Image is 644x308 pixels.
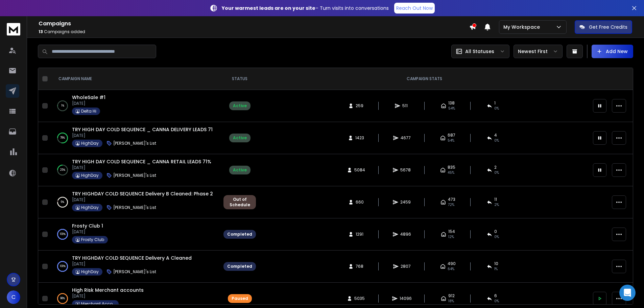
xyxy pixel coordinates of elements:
[81,109,96,114] p: Delta Hi
[39,20,469,28] h1: Campaigns
[448,266,454,272] span: 64 %
[7,290,20,304] button: C
[232,296,248,301] div: Paused
[494,202,499,208] span: 2 %
[81,141,99,146] p: HighDay
[448,197,455,202] span: 473
[448,229,455,234] span: 154
[354,296,365,301] span: 5035
[219,68,260,90] th: STATUS
[401,264,411,269] span: 2807
[592,45,633,58] button: Add New
[60,135,65,141] p: 78 %
[589,24,627,30] p: Get Free Credits
[113,269,156,275] p: [PERSON_NAME]'s List
[50,251,219,283] td: 100%TRY HIGHDAY COLD SEQUENCE Delivery A Cleaned[DATE]HighDay[PERSON_NAME]'s List
[233,167,247,173] div: Active
[354,167,365,173] span: 5084
[400,199,411,205] span: 2459
[494,229,497,234] span: 0
[72,197,213,203] p: [DATE]
[448,299,454,304] span: 18 %
[494,234,499,240] span: 0 %
[619,285,636,301] div: Open Intercom Messenger
[396,5,433,11] p: Reach Out Now
[401,135,411,141] span: 4677
[355,135,364,141] span: 1423
[448,165,455,170] span: 835
[448,293,455,299] span: 912
[113,173,156,178] p: [PERSON_NAME]'s List
[72,94,105,101] span: WholeSale #1
[81,269,99,275] p: HighDay
[448,170,454,175] span: 45 %
[356,264,363,269] span: 768
[494,266,498,272] span: 1 %
[233,103,247,109] div: Active
[260,68,589,90] th: CAMPAIGN STATS
[494,106,499,111] span: 0 %
[72,101,105,106] p: [DATE]
[494,133,497,138] span: 4
[113,205,156,210] p: [PERSON_NAME]'s List
[448,106,455,111] span: 54 %
[227,232,252,237] div: Completed
[81,205,99,210] p: HighDay
[60,263,66,270] p: 100 %
[400,296,412,301] span: 14096
[400,232,411,237] span: 4896
[465,48,494,55] p: All Statuses
[72,126,240,133] a: TRY HIGH DAY COLD SEQUENCE _ CANNA DELIVERY LEADS 71% Win Back
[503,24,543,30] p: My Workspace
[494,197,497,202] span: 11
[494,165,497,170] span: 2
[60,295,65,302] p: 98 %
[50,218,219,251] td: 100%Frosty Club 1[DATE]Frosty Club
[514,45,563,58] button: Newest First
[50,122,219,154] td: 78%TRY HIGH DAY COLD SEQUENCE _ CANNA DELIVERY LEADS 71% Win Back[DATE]HighDay[PERSON_NAME]'s List
[72,158,235,165] a: TRY HIGH DAY COLD SEQUENCE _ CANNA RETAIL LEADS 71% Win Back
[356,103,363,109] span: 259
[39,29,469,34] p: Campaigns added
[494,261,498,266] span: 10
[356,199,364,205] span: 660
[575,20,632,34] button: Get Free Credits
[222,5,389,11] p: – Turn visits into conversations
[61,102,64,109] p: 1 %
[222,5,315,11] strong: Your warmest leads are on your site
[448,202,454,208] span: 72 %
[400,167,411,173] span: 5678
[72,190,213,197] a: TRY HIGHDAY COLD SEQUENCE Delivery B Cleaned: Phase 2
[448,100,455,106] span: 138
[494,138,499,143] span: 0 %
[448,261,456,266] span: 490
[494,293,497,299] span: 6
[448,234,454,240] span: 12 %
[72,293,144,299] p: [DATE]
[227,197,252,208] div: Out of Schedule
[494,170,499,175] span: 0 %
[72,222,103,229] span: Frosty Club 1
[72,165,213,170] p: [DATE]
[50,154,219,186] td: 25%TRY HIGH DAY COLD SEQUENCE _ CANNA RETAIL LEADS 71% Win Back[DATE]HighDay[PERSON_NAME]'s List
[81,237,104,242] p: Frosty Club
[72,133,213,138] p: [DATE]
[81,301,115,307] p: Merchant Account Deals
[72,261,192,267] p: [DATE]
[72,287,144,293] a: High Risk Merchant accounts
[7,23,20,35] img: logo
[50,186,219,218] td: 6%TRY HIGHDAY COLD SEQUENCE Delivery B Cleaned: Phase 2[DATE]HighDay[PERSON_NAME]'s List
[72,255,192,261] a: TRY HIGHDAY COLD SEQUENCE Delivery A Cleaned
[394,3,435,14] a: Reach Out Now
[60,231,66,238] p: 100 %
[233,135,247,141] div: Active
[50,90,219,122] td: 1%WholeSale #1[DATE]Delta Hi
[72,229,108,235] p: [DATE]
[39,29,43,34] span: 13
